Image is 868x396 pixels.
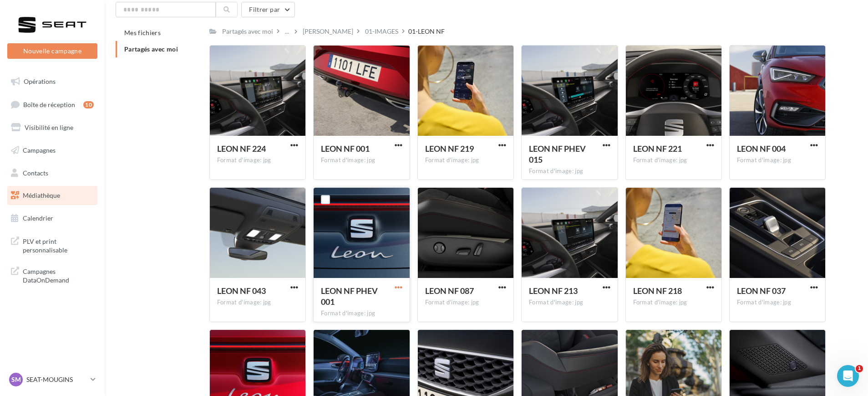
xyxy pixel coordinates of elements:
[425,286,474,296] span: LEON NF 087
[5,231,99,258] a: PLV et print personnalisable
[5,141,99,160] a: Campagnes
[217,286,266,296] span: LEON NF 043
[737,144,786,154] span: LEON NF 004
[26,375,87,384] p: SEAT-MOUGINS
[5,95,99,114] a: Boîte de réception10
[5,72,99,91] a: Opérations
[217,156,298,165] div: Format d'image: jpg
[321,144,370,154] span: LEON NF 001
[23,235,94,255] span: PLV et print personnalisable
[124,29,161,36] span: Mes fichiers
[217,144,266,154] span: LEON NF 224
[23,214,53,222] span: Calendrier
[365,27,398,36] div: 01-IMAGES
[5,118,99,137] a: Visibilité en ligne
[7,43,97,59] button: Nouvelle campagne
[7,371,97,388] a: SM SEAT-MOUGINS
[737,298,818,307] div: Format d'image: jpg
[633,286,682,296] span: LEON NF 218
[24,77,56,85] span: Opérations
[303,27,353,36] div: [PERSON_NAME]
[529,144,586,165] span: LEON NF PHEV 015
[321,156,402,165] div: Format d'image: jpg
[425,144,474,154] span: LEON NF 219
[529,286,578,296] span: LEON NF 213
[633,298,714,307] div: Format d'image: jpg
[425,156,506,165] div: Format d'image: jpg
[23,191,60,199] span: Médiathèque
[241,2,295,17] button: Filtrer par
[5,209,99,228] a: Calendrier
[5,262,99,288] a: Campagnes DataOnDemand
[321,309,402,318] div: Format d'image: jpg
[529,298,610,307] div: Format d'image: jpg
[408,27,445,36] div: 01-LEON NF
[737,156,818,165] div: Format d'image: jpg
[222,27,273,36] div: Partagés avec moi
[425,298,506,307] div: Format d'image: jpg
[633,156,714,165] div: Format d'image: jpg
[25,123,73,131] span: Visibilité en ligne
[23,169,48,176] span: Contacts
[11,375,21,384] span: SM
[83,101,94,108] div: 10
[23,100,75,108] span: Boîte de réception
[529,167,610,175] div: Format d'image: jpg
[23,265,94,285] span: Campagnes DataOnDemand
[321,286,378,307] span: LEON NF PHEV 001
[633,144,682,154] span: LEON NF 221
[217,298,298,307] div: Format d'image: jpg
[5,186,99,205] a: Médiathèque
[283,25,291,38] div: ...
[837,365,859,387] iframe: Intercom live chat
[856,365,863,372] span: 1
[5,164,99,183] a: Contacts
[23,146,56,154] span: Campagnes
[737,286,786,296] span: LEON NF 037
[124,45,178,53] span: Partagés avec moi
